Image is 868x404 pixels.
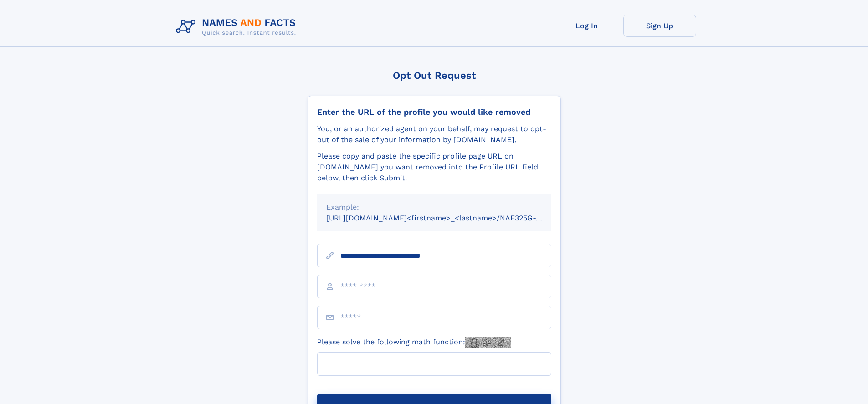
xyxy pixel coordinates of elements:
a: Sign Up [623,15,696,37]
div: Please copy and paste the specific profile page URL on [DOMAIN_NAME] you want removed into the Pr... [317,151,551,184]
div: Example: [326,202,542,213]
a: Log In [550,15,623,37]
div: Enter the URL of the profile you would like removed [317,107,551,117]
small: [URL][DOMAIN_NAME]<firstname>_<lastname>/NAF325G-xxxxxxxx [326,214,569,222]
label: Please solve the following math function: [317,337,511,348]
img: Logo Names and Facts [172,15,303,39]
div: You, or an authorized agent on your behalf, may request to opt-out of the sale of your informatio... [317,123,551,145]
div: Opt Out Request [308,70,561,81]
